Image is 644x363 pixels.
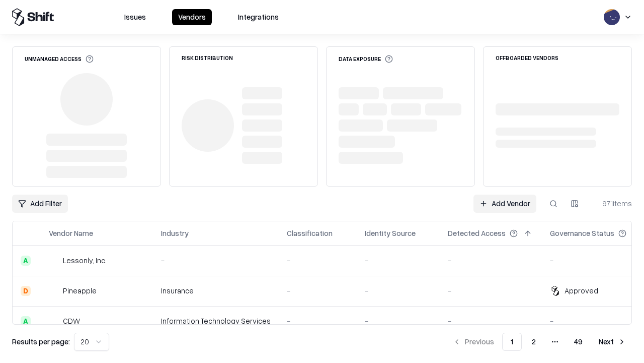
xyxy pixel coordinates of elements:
div: - [448,316,534,326]
div: - [287,316,349,326]
div: A [21,256,31,266]
img: CDW [49,316,59,326]
div: A [21,316,31,326]
div: Data Exposure [339,55,393,63]
button: Issues [118,9,152,25]
div: Lessonly, Inc. [63,255,107,266]
nav: pagination [447,333,632,351]
img: Pineapple [49,286,59,296]
a: Add Vendor [473,195,536,213]
div: Identity Source [365,228,416,238]
div: Detected Access [448,228,506,238]
button: Vendors [172,9,212,25]
div: - [448,255,534,266]
div: - [365,285,432,296]
button: 1 [502,333,522,351]
div: - [161,255,271,266]
p: Results per page: [12,336,70,347]
div: Governance Status [550,228,614,238]
div: 971 items [592,198,632,209]
div: - [448,285,534,296]
button: 2 [524,333,544,351]
div: CDW [63,316,80,326]
div: Unmanaged Access [25,55,94,63]
div: Industry [161,228,189,238]
button: Add Filter [12,195,68,213]
div: Vendor Name [49,228,93,238]
div: D [21,286,31,296]
div: - [365,316,432,326]
div: - [287,285,349,296]
div: Classification [287,228,333,238]
button: Integrations [232,9,285,25]
div: - [365,255,432,266]
div: Offboarded Vendors [496,55,558,60]
img: Lessonly, Inc. [49,256,59,266]
div: Information Technology Services [161,316,271,326]
div: - [550,255,642,266]
button: 49 [566,333,591,351]
div: Approved [565,285,598,296]
div: - [287,255,349,266]
div: Insurance [161,285,271,296]
div: - [550,316,642,326]
button: Next [593,333,632,351]
div: Risk Distribution [182,55,233,60]
div: Pineapple [63,285,97,296]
